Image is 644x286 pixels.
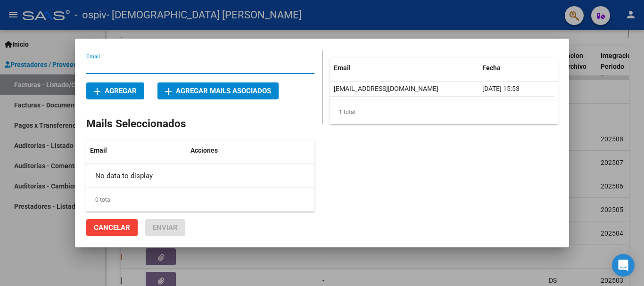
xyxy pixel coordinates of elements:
[187,140,243,161] datatable-header-cell: Acciones
[91,86,103,97] mat-icon: add
[86,116,314,132] h2: Mails Seleccionados
[94,87,137,95] span: Agregar
[86,164,243,188] div: No data to display
[330,58,479,78] datatable-header-cell: Email
[86,219,138,236] button: Cancelar
[165,87,271,95] span: Agregar mails asociados
[334,64,351,72] span: Email
[86,188,314,212] div: 0 total
[482,85,520,92] span: [DATE] 15:53
[334,85,438,92] span: [EMAIL_ADDRESS][DOMAIN_NAME]
[145,219,185,236] button: Enviar
[86,82,144,99] button: Agregar
[190,147,218,154] span: Acciones
[157,82,279,99] button: Agregar mails asociados
[479,58,554,78] datatable-header-cell: Fecha
[482,64,501,72] span: Fecha
[612,254,635,277] div: Open Intercom Messenger
[330,100,558,124] div: 1 total
[86,140,187,161] datatable-header-cell: Email
[94,223,130,232] span: Cancelar
[153,223,178,232] span: Enviar
[90,147,107,154] span: Email
[163,86,174,97] mat-icon: add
